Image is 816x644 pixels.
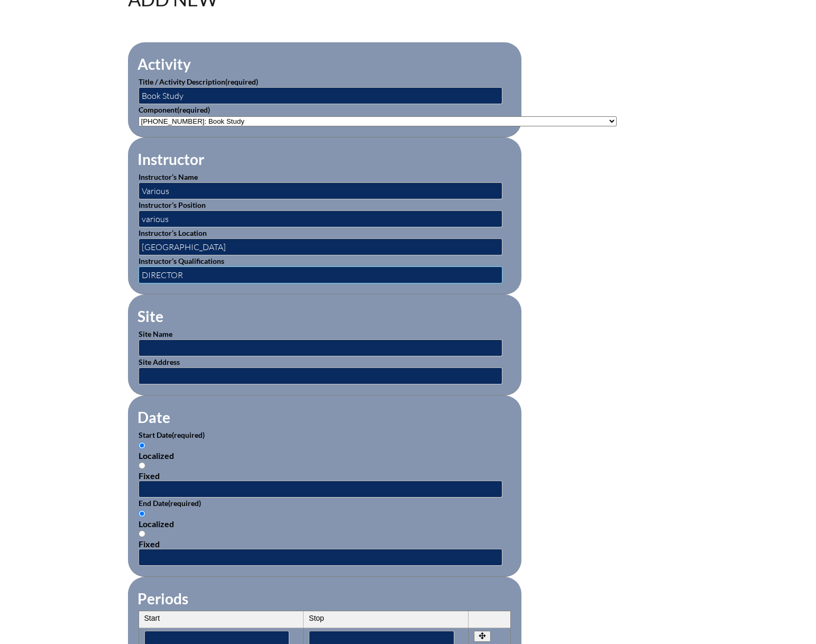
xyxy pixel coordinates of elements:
[136,150,205,168] legend: Instructor
[139,462,145,469] input: Fixed
[136,590,189,608] legend: Periods
[139,116,617,126] select: activity_component[data][]
[168,499,201,508] span: (required)
[136,408,171,426] legend: Date
[139,499,201,508] label: End Date
[139,510,145,517] input: Localized
[139,105,210,114] label: Component
[139,430,205,439] label: Start Date
[225,77,258,86] span: (required)
[139,530,145,537] input: Fixed
[136,307,164,325] legend: Site
[139,539,511,549] div: Fixed
[139,329,172,338] label: Site Name
[139,611,304,628] th: Start
[177,105,210,114] span: (required)
[139,471,511,481] div: Fixed
[136,55,192,73] legend: Activity
[139,357,180,366] label: Site Address
[139,172,198,181] label: Instructor’s Name
[139,200,206,209] label: Instructor’s Position
[139,442,145,449] input: Localized
[139,519,511,529] div: Localized
[139,256,224,265] label: Instructor’s Qualifications
[139,77,258,86] label: Title / Activity Description
[139,228,207,237] label: Instructor’s Location
[304,611,469,628] th: Stop
[172,430,205,439] span: (required)
[139,450,511,461] div: Localized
